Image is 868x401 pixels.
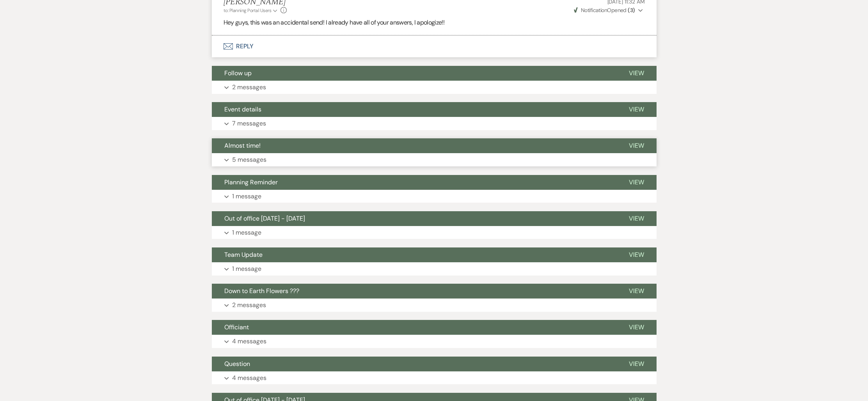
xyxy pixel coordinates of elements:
[212,247,616,262] button: Team Update
[574,7,635,14] span: Opened
[616,357,657,371] button: View
[224,323,249,331] span: Officiant
[212,117,657,130] button: 7 messages
[616,138,657,153] button: View
[212,371,657,385] button: 4 messages
[232,228,261,238] p: 1 message
[224,7,272,14] span: to: Planning Portal Users
[573,6,645,14] button: NotificationOpened (3)
[212,81,657,94] button: 2 messages
[212,262,657,276] button: 1 message
[212,138,616,153] button: Almost time!
[581,7,607,14] span: Notification
[212,190,657,203] button: 1 message
[212,211,616,226] button: Out of office [DATE] - [DATE]
[629,214,644,223] span: View
[616,102,657,117] button: View
[629,360,644,368] span: View
[212,226,657,239] button: 1 message
[629,69,644,77] span: View
[232,191,261,201] p: 1 message
[232,336,266,346] p: 4 messages
[224,141,261,150] span: Almost time!
[212,66,616,81] button: Follow up
[616,320,657,335] button: View
[616,247,657,262] button: View
[224,251,263,259] span: Team Update
[629,323,644,331] span: View
[212,102,616,117] button: Event details
[224,105,261,113] span: Event details
[232,300,266,310] p: 2 messages
[629,178,644,186] span: View
[232,264,261,274] p: 1 message
[629,105,644,113] span: View
[224,69,252,77] span: Follow up
[232,155,266,165] p: 5 messages
[212,175,616,190] button: Planning Reminder
[616,284,657,299] button: View
[212,299,657,312] button: 2 messages
[212,335,657,348] button: 4 messages
[224,287,299,295] span: Down to Earth Flowers ???
[212,357,616,371] button: Question
[224,360,250,368] span: Question
[232,118,266,129] p: 7 messages
[212,35,657,57] button: Reply
[212,284,616,299] button: Down to Earth Flowers ???
[232,373,266,383] p: 4 messages
[224,7,279,14] button: to: Planning Portal Users
[629,141,644,150] span: View
[629,287,644,295] span: View
[616,175,657,190] button: View
[628,7,635,14] strong: ( 3 )
[224,178,278,186] span: Planning Reminder
[629,251,644,259] span: View
[616,66,657,81] button: View
[212,320,616,335] button: Officiant
[224,214,305,223] span: Out of office [DATE] - [DATE]
[616,211,657,226] button: View
[232,82,266,92] p: 2 messages
[224,18,645,28] p: Hey guys, this was an accidental send! I already have all of your answers, I apologize!!
[212,153,657,166] button: 5 messages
